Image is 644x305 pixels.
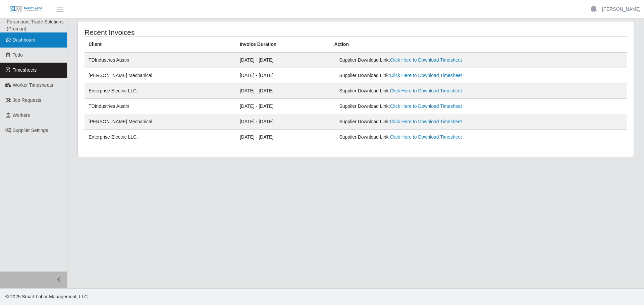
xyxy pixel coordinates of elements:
span: Todo [13,52,23,58]
td: [PERSON_NAME] Mechanical [85,68,236,83]
td: [DATE] - [DATE] [236,83,330,99]
a: Click Here to Download Timesheet [390,57,462,63]
th: Client [85,37,236,53]
div: Supplier Download Link: [339,87,522,94]
td: TDIndustries Austin [85,99,236,114]
img: SLM Logo [9,6,43,13]
a: Click Here to Download Timesheet [390,73,462,78]
h4: Recent Invoices [85,28,305,36]
td: Enterprise Electric LLC. [85,83,236,99]
a: [PERSON_NAME] [602,6,641,13]
td: Enterprise Electric LLC. [85,130,236,145]
div: Supplier Download Link: [339,72,522,79]
span: Supplier Settings [13,128,48,133]
span: Paramount Trade Solutions (Proman) [7,19,64,31]
span: Job Requests [13,97,42,103]
a: Click Here to Download Timesheet [390,119,462,124]
div: Supplier Download Link: [339,118,522,125]
span: Timesheets [13,67,37,73]
div: Supplier Download Link: [339,103,522,110]
th: Action [330,37,627,53]
td: [DATE] - [DATE] [236,99,330,114]
td: [DATE] - [DATE] [236,52,330,68]
td: [PERSON_NAME] Mechanical [85,114,236,130]
th: Invoice Duration [236,37,330,53]
a: Click Here to Download Timesheet [390,134,462,140]
td: [DATE] - [DATE] [236,114,330,130]
td: TDIndustries Austin [85,52,236,68]
span: Dashboard [13,37,36,43]
span: © 2025 Smart Labor Management, LLC [5,294,88,299]
td: [DATE] - [DATE] [236,130,330,145]
span: Workers [13,112,30,118]
div: Supplier Download Link: [339,57,522,64]
div: Supplier Download Link: [339,134,522,141]
span: Worker Timesheets [13,82,53,88]
td: [DATE] - [DATE] [236,68,330,83]
a: Click Here to Download Timesheet [390,88,462,93]
a: Click Here to Download Timesheet [390,103,462,109]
